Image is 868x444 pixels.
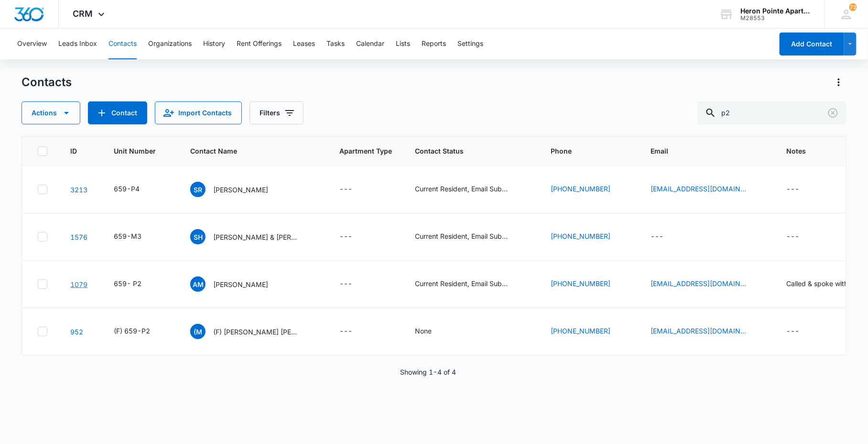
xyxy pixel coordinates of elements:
span: CRM [73,9,93,19]
div: 659-P4 [114,184,140,194]
p: (F) [PERSON_NAME] [PERSON_NAME] [213,327,299,337]
a: Navigate to contact details page for Samantha Hennessy & Dacota Warner [70,233,87,241]
div: Contact Status - Current Resident, Email Subscriber - Select to Edit Field [415,278,528,290]
div: --- [651,231,663,243]
div: Email - fysty11@comcast.net - Select to Edit Field [651,184,763,195]
a: [PHONE_NUMBER] [551,278,610,289]
div: Email - almolaei66@gmail.com - Select to Edit Field [651,278,763,290]
div: Current Resident, Email Subscriber [415,184,510,194]
div: Contact Status - Current Resident, Email Subscriber - Select to Edit Field [415,231,528,243]
div: Unit Number - 659-M3 - Select to Edit Field [114,231,159,243]
a: Navigate to contact details page for Alexandra Molaei [70,280,87,289]
a: [PHONE_NUMBER] [551,326,610,336]
div: Phone - (571) 480-2123 - Select to Edit Field [551,184,628,195]
div: Notes - - Select to Edit Field [786,184,816,195]
div: account name [741,7,811,15]
button: Add Contact [88,101,147,124]
div: Apartment Type - - Select to Edit Field [339,231,369,243]
div: Unit Number - 659-P4 - Select to Edit Field [114,184,157,195]
span: Contact Status [415,146,514,156]
div: Notes - - Select to Edit Field [786,231,816,243]
span: Email [651,146,749,156]
input: Search Contacts [697,101,846,124]
span: Apartment Type [339,146,392,156]
div: Contact Name - Samantha Hennessy & Dacota Warner - Select to Edit Field [190,229,316,244]
a: [EMAIL_ADDRESS][DOMAIN_NAME] [651,326,746,336]
button: Import Contacts [155,101,242,124]
span: AM [190,277,206,292]
span: Phone [551,146,614,156]
div: notifications count [849,3,857,11]
button: History [203,29,225,59]
a: [PHONE_NUMBER] [551,184,610,194]
button: Organizations [148,29,192,59]
div: Notes - - Select to Edit Field [786,326,816,337]
button: Calendar [356,29,384,59]
a: Navigate to contact details page for Suzanne Rogers [70,186,87,194]
div: --- [339,278,352,290]
h1: Contacts [22,75,72,89]
button: Tasks [326,29,345,59]
div: (F) 659-P2 [114,326,150,336]
a: [PHONE_NUMBER] [551,231,610,241]
button: Lists [396,29,410,59]
div: Apartment Type - - Select to Edit Field [339,278,369,290]
span: ID [70,146,77,156]
div: --- [786,184,799,195]
button: Filters [250,101,304,124]
a: [EMAIL_ADDRESS][DOMAIN_NAME] [651,184,746,194]
div: Email - - Select to Edit Field [651,231,681,243]
div: Apartment Type - - Select to Edit Field [339,326,369,337]
a: [EMAIL_ADDRESS][DOMAIN_NAME] [651,278,746,289]
span: (M [190,324,206,339]
button: Leads Inbox [58,29,97,59]
button: Contacts [108,29,137,59]
a: Navigate to contact details page for (F) Marissa Maria [70,328,83,336]
div: --- [339,326,352,337]
button: Actions [22,101,80,124]
div: Contact Name - (F) Marissa Maria - Select to Edit Field [190,324,316,339]
div: None [415,326,432,336]
p: [PERSON_NAME] [213,185,268,195]
div: Email - marissagabriel@yahoo.com - Select to Edit Field [651,326,763,337]
span: 72 [849,3,857,11]
span: SR [190,182,206,197]
div: --- [786,326,799,337]
div: Contact Status - Current Resident, Email Subscriber - Select to Edit Field [415,184,528,195]
button: Actions [831,75,846,90]
span: Unit Number [114,146,167,156]
p: [PERSON_NAME] [213,279,268,289]
p: [PERSON_NAME] & [PERSON_NAME] [213,232,299,242]
div: Phone - (970) 342-9413 - Select to Edit Field [551,231,628,243]
span: SH [190,229,206,244]
div: --- [339,184,352,195]
div: 659-M3 [114,231,141,241]
div: Contact Name - Suzanne Rogers - Select to Edit Field [190,182,285,197]
div: Contact Name - Alexandra Molaei - Select to Edit Field [190,277,285,292]
div: account id [741,15,811,22]
div: Phone - (650) 575-0802 - Select to Edit Field [551,278,628,290]
button: Overview [17,29,47,59]
button: Settings [457,29,483,59]
div: Unit Number - 659- P2 - Select to Edit Field [114,278,159,290]
button: Add Contact [780,33,844,55]
span: Contact Name [190,146,303,156]
div: Apartment Type - - Select to Edit Field [339,184,369,195]
div: --- [339,231,352,243]
button: Reports [422,29,446,59]
div: --- [786,231,799,243]
p: Showing 1-4 of 4 [401,367,456,377]
div: Current Resident, Email Subscriber [415,231,510,241]
button: Rent Offerings [237,29,282,59]
button: Leases [293,29,315,59]
div: Phone - (209) 470-9597 - Select to Edit Field [551,326,628,337]
button: Clear [825,105,841,121]
div: 659- P2 [114,278,141,289]
div: Unit Number - (F) 659-P2 - Select to Edit Field [114,326,167,337]
div: Contact Status - None - Select to Edit Field [415,326,449,337]
div: Current Resident, Email Subscriber [415,278,510,289]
